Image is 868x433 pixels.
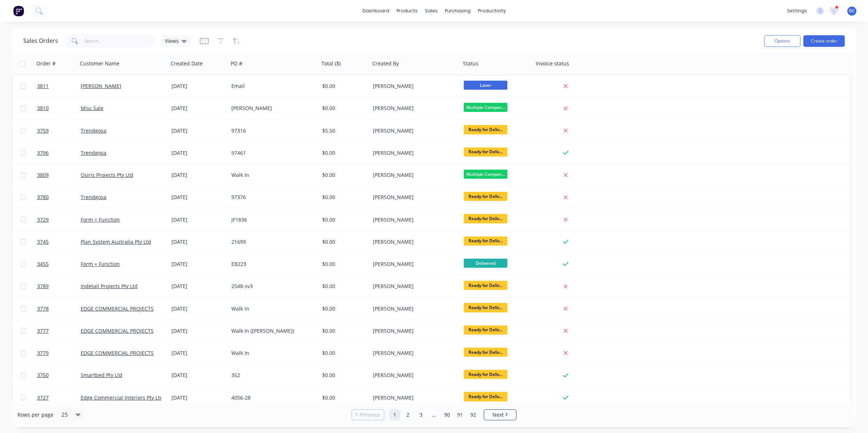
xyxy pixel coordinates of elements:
[322,194,365,201] div: $0.00
[165,37,179,45] span: Views
[464,170,507,179] span: Multiple Compon...
[373,127,454,134] div: [PERSON_NAME]
[231,127,312,134] div: 97316
[231,260,312,268] div: EB223
[464,125,507,134] span: Ready for Deliv...
[231,194,312,201] div: 97376
[349,409,519,420] ul: Pagination
[421,5,441,16] div: sales
[322,283,365,290] div: $0.00
[464,303,507,312] span: Ready for Deliv...
[231,238,312,246] div: 21699
[37,372,49,379] span: 3750
[37,164,81,186] a: 3809
[322,305,365,312] div: $0.00
[492,411,504,418] span: Next
[373,327,454,335] div: [PERSON_NAME]
[37,327,49,335] span: 3777
[171,327,226,335] div: [DATE]
[373,260,454,268] div: [PERSON_NAME]
[171,260,226,268] div: [DATE]
[81,327,154,334] a: EDGE COMMERCIAL PROJECTS
[373,372,454,379] div: [PERSON_NAME]
[81,260,120,267] a: Form + Function
[37,320,81,342] a: 3777
[849,8,855,14] span: GC
[373,283,454,290] div: [PERSON_NAME]
[231,60,242,67] div: PO #
[231,149,312,157] div: 97461
[373,149,454,157] div: [PERSON_NAME]
[322,216,365,223] div: $0.00
[37,105,49,112] span: 3810
[17,411,53,418] span: Rows per page
[171,82,226,90] div: [DATE]
[373,216,454,223] div: [PERSON_NAME]
[373,305,454,312] div: [PERSON_NAME]
[37,283,49,290] span: 3789
[455,409,466,420] a: Page 91
[464,348,507,357] span: Ready for Deliv...
[322,238,365,246] div: $0.00
[37,342,81,364] a: 3779
[37,97,81,119] a: 3810
[37,349,49,357] span: 3779
[803,35,845,47] button: Create order
[373,171,454,179] div: [PERSON_NAME]
[171,105,226,112] div: [DATE]
[231,105,312,112] div: [PERSON_NAME]
[464,325,507,335] span: Ready for Deliv...
[81,305,154,312] a: EDGE COMMERCIAL PROJECTS
[231,394,312,401] div: 4056-28
[81,82,121,89] a: [PERSON_NAME]
[464,147,507,157] span: Ready for Deliv...
[231,216,312,223] div: JF1836
[84,34,155,48] input: Search...
[322,82,365,90] div: $0.00
[322,327,365,335] div: $0.00
[393,5,421,16] div: products
[37,120,81,142] a: 3759
[81,105,104,112] a: Misc Sale
[464,281,507,290] span: Ready for Deliv...
[783,5,811,16] div: settings
[37,253,81,275] a: 3455
[81,216,120,223] a: Form + Function
[37,364,81,386] a: 3750
[464,370,507,379] span: Ready for Deliv...
[37,194,49,201] span: 3780
[322,394,365,401] div: $0.00
[474,5,510,16] div: productivity
[764,35,800,47] button: Options
[81,238,151,245] a: Plan System Australia Pty Ltd
[372,60,399,67] div: Created By
[37,260,49,268] span: 3455
[171,305,226,312] div: [DATE]
[322,149,365,157] div: $0.00
[231,372,312,379] div: 352
[171,349,226,357] div: [DATE]
[464,392,507,401] span: Ready for Deliv...
[321,60,341,67] div: Total ($)
[352,411,384,418] a: Previous page
[37,216,49,223] span: 3729
[464,192,507,201] span: Ready for Deliv...
[171,238,226,246] div: [DATE]
[373,105,454,112] div: [PERSON_NAME]
[322,260,365,268] div: $0.00
[37,394,49,401] span: 3727
[442,409,453,420] a: Page 90
[171,394,226,401] div: [DATE]
[464,236,507,246] span: Ready for Deliv...
[37,75,81,97] a: 3811
[231,305,312,312] div: Walk in
[37,82,49,90] span: 3811
[37,305,49,312] span: 3778
[231,327,312,335] div: Walk In ([PERSON_NAME])
[171,283,226,290] div: [DATE]
[231,283,312,290] div: 2548-sv3
[37,186,81,208] a: 3780
[441,5,474,16] div: purchasing
[231,349,312,357] div: Walk In
[37,127,49,134] span: 3759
